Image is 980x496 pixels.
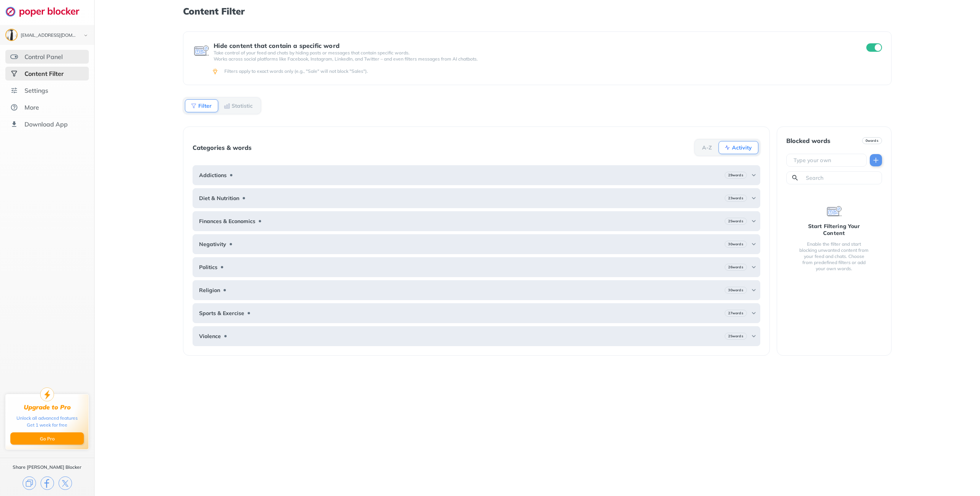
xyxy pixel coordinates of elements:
div: Unlock all advanced features [16,415,78,422]
div: louisianafilmcrew@gmail.com [21,33,77,38]
b: 0 words [866,138,879,143]
img: logo-webpage.svg [5,6,88,17]
b: Diet & Nutrition [199,195,239,201]
b: 30 words [728,287,743,293]
img: x.svg [59,476,72,490]
img: facebook.svg [41,476,54,490]
img: Activity [724,145,730,151]
b: Violence [199,333,221,339]
b: 25 words [728,218,743,224]
div: Categories & words [193,144,252,151]
h1: Content Filter [183,6,891,16]
div: Upgrade to Pro [24,404,71,411]
input: Type your own [793,156,863,164]
p: Works across social platforms like Facebook, Instagram, LinkedIn, and Twitter – and even filters ... [214,56,852,62]
img: upgrade-to-pro.svg [40,388,54,401]
b: 26 words [728,264,743,270]
img: Filter [191,103,197,109]
b: Negativity [199,241,226,247]
b: Sports & Exercise [199,310,244,316]
img: chevron-bottom-black.svg [81,31,90,39]
img: download-app.svg [10,120,18,128]
b: Religion [199,287,220,293]
img: ACg8ocKOrj2dSePGbWVQDY0dkj8RR-bFRN4ii7kNyOMeJT8NKbznTRCiQA=s96-c [6,30,17,40]
b: 27 words [728,310,743,316]
b: Finances & Economics [199,218,255,224]
img: Statistic [224,103,230,109]
b: Filter [198,103,212,108]
div: Control Panel [24,53,63,61]
div: Filters apply to exact words only (e.g., "Sale" will not block "Sales"). [224,68,880,74]
img: settings.svg [10,87,18,94]
button: Go Pro [10,432,84,445]
div: Start Filtering Your Content [799,223,870,237]
p: Take control of your feed and chats by hiding posts or messages that contain specific words. [214,50,852,56]
img: copy.svg [23,476,36,490]
div: Download App [24,120,68,128]
div: Hide content that contain a specific word [214,42,852,49]
img: about.svg [10,103,18,111]
b: Politics [199,264,217,270]
b: Addictions [199,172,227,178]
div: Blocked words [786,137,830,144]
div: Settings [24,87,48,94]
b: Activity [732,145,752,150]
b: 30 words [728,241,743,247]
img: features.svg [10,53,18,61]
div: Get 1 week for free [27,422,67,429]
input: Search [805,174,879,182]
b: 25 words [728,333,743,339]
div: Share [PERSON_NAME] Blocker [13,464,82,470]
b: 29 words [728,172,743,178]
div: Enable the filter and start blocking unwanted content from your feed and chats. Choose from prede... [799,241,870,272]
b: A-Z [702,145,712,150]
b: Statistic [232,103,253,108]
div: Content Filter [24,70,64,77]
img: social-selected.svg [10,70,18,77]
div: More [24,103,39,111]
b: 23 words [728,195,743,201]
